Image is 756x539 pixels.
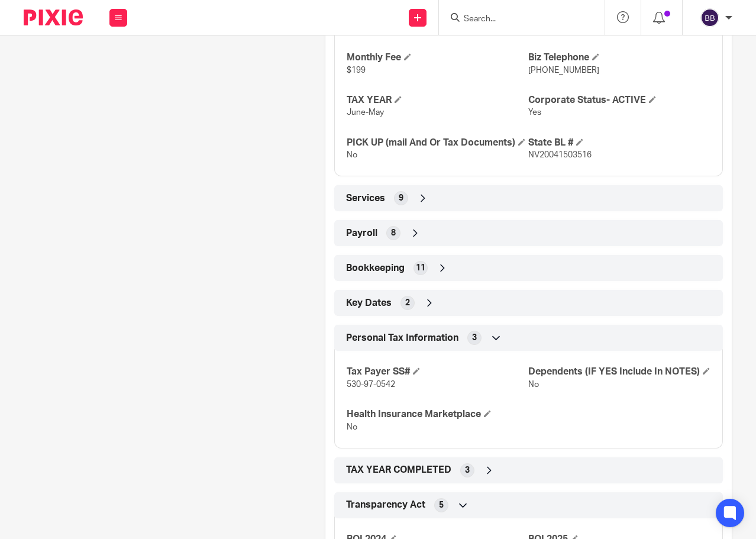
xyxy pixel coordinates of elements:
input: Search [463,14,569,25]
h4: State BL # [528,137,710,149]
span: Yes [528,108,541,117]
h4: PICK UP (mail And Or Tax Documents) [347,137,529,149]
h4: Tax Payer SS# [347,366,529,378]
span: Bookkeeping [346,262,405,275]
h4: Biz Telephone [528,51,710,64]
span: 5 [439,499,444,511]
span: 2 [405,297,410,309]
span: $199 [347,66,366,75]
span: Payroll [346,227,377,240]
h4: Monthly Fee [347,51,529,64]
h4: Corporate Status- ACTIVE [528,94,710,106]
span: 11 [416,262,425,274]
span: 8 [391,227,396,239]
span: No [347,151,357,159]
span: 3 [465,464,470,476]
h4: Dependents (IF YES Include In NOTES) [528,366,710,378]
h4: Health Insurance Marketplace [347,408,529,421]
span: Key Dates [346,297,392,309]
span: [PHONE_NUMBER] [528,66,599,75]
span: NV20041503516 [528,151,592,159]
span: Services [346,192,385,205]
h4: TAX YEAR [347,94,529,106]
img: svg%3E [700,8,719,27]
span: 530-97-0542 [347,380,395,389]
span: June-May [347,108,384,117]
span: 3 [472,332,477,344]
span: TAX YEAR COMPLETED [346,464,451,476]
span: 9 [399,192,403,204]
img: Pixie [24,9,83,25]
span: Personal Tax Information [346,332,458,344]
span: Transparency Act [346,499,425,511]
span: No [528,380,539,389]
span: No [347,423,357,431]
